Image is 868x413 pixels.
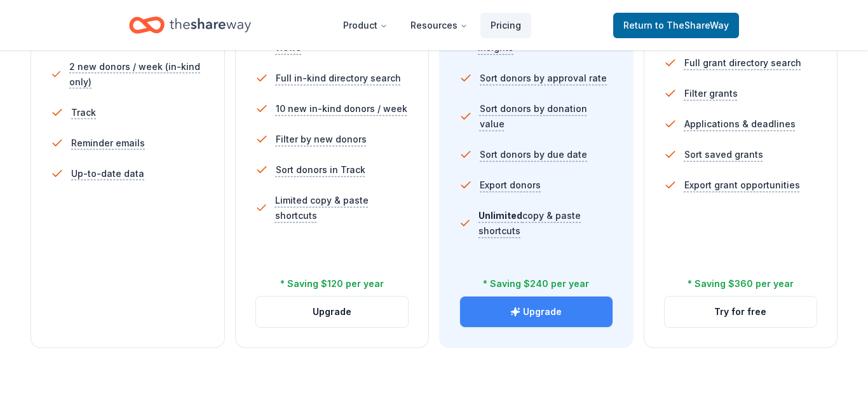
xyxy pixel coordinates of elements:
span: Filter by new donors [276,132,367,147]
span: Return [623,18,729,33]
span: Filter grants [684,86,738,101]
span: Applications & deadlines [684,116,796,132]
button: Upgrade [256,297,409,327]
span: Full grant directory search [684,55,801,71]
span: Sort donors in Track [276,162,365,178]
span: Export grant opportunities [684,178,800,193]
span: Full in-kind directory search [276,71,401,86]
span: Track [71,105,96,120]
span: Sort donors by donation value [480,101,613,132]
span: Sort donors by approval rate [480,71,607,86]
div: * Saving $240 per year [483,276,589,291]
span: 10 new in-kind donors / week [276,101,407,116]
a: Returnto TheShareWay [613,13,739,38]
button: Product [333,13,398,38]
span: Export donors [480,178,541,193]
div: * Saving $120 per year [280,276,384,291]
span: Limited copy & paste shortcuts [275,193,409,223]
span: Reminder emails [71,136,145,151]
a: Pricing [480,13,531,38]
span: Sort saved grants [684,147,763,162]
span: Unlimited [478,210,522,221]
span: 2 new donors / week (in-kind only) [69,59,204,90]
span: Up-to-date data [71,166,144,181]
button: Resources [400,13,478,38]
nav: Main [333,10,531,40]
span: Sort donors by due date [480,147,587,162]
button: Upgrade [460,297,613,327]
span: copy & paste shortcuts [478,210,581,236]
span: to TheShareWay [655,20,729,31]
button: Try for free [665,297,817,327]
div: * Saving $360 per year [688,276,794,291]
a: Home [129,10,251,40]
